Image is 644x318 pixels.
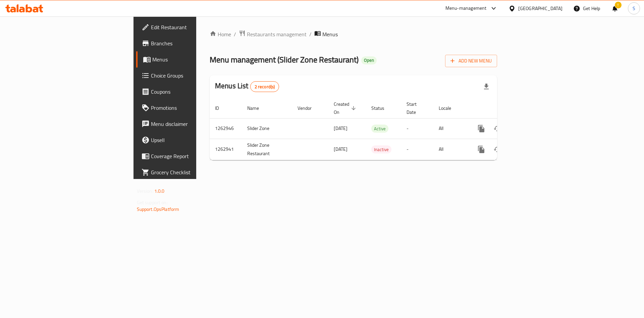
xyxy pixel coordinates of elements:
[433,139,468,160] td: All
[151,39,236,47] span: Branches
[251,84,279,90] span: 2 record(s)
[137,205,179,214] a: Support.OpsPlatform
[151,120,236,128] span: Menu disclaimer
[478,79,494,95] div: Export file
[151,136,236,144] span: Upsell
[473,141,489,157] button: more
[242,139,292,160] td: Slider Zone Restaurant
[401,139,433,160] td: -
[215,81,279,92] h2: Menus List
[136,164,241,180] a: Grocery Checklist
[137,198,168,207] span: Get support on:
[210,30,497,39] nav: breadcrumb
[298,104,320,112] span: Vendor
[334,100,358,116] span: Created On
[215,104,228,112] span: ID
[247,30,307,38] span: Restaurants management
[489,141,505,157] button: Change Status
[309,30,312,38] li: /
[518,5,562,12] div: [GEOGRAPHIC_DATA]
[371,145,391,153] div: Inactive
[445,55,497,67] button: Add New Menu
[371,146,391,153] span: Inactive
[154,187,165,195] span: 1.0.0
[334,124,347,133] span: [DATE]
[371,125,388,133] span: Active
[210,98,543,160] table: enhanced table
[450,57,492,65] span: Add New Menu
[371,104,393,112] span: Status
[247,104,268,112] span: Name
[152,55,236,63] span: Menus
[151,23,236,31] span: Edit Restaurant
[136,132,241,148] a: Upsell
[407,100,425,116] span: Start Date
[136,84,241,100] a: Coupons
[136,148,241,164] a: Coverage Report
[401,118,433,139] td: -
[151,72,236,80] span: Choice Groups
[322,30,338,38] span: Menus
[151,104,236,112] span: Promotions
[468,98,543,119] th: Actions
[136,116,241,132] a: Menu disclaimer
[151,152,236,160] span: Coverage Report
[137,187,153,195] span: Version:
[151,168,236,176] span: Grocery Checklist
[136,100,241,116] a: Promotions
[136,51,241,67] a: Menus
[136,19,241,35] a: Edit Restaurant
[250,81,279,92] div: Total records count
[210,52,359,67] span: Menu management ( Slider Zone Restaurant )
[361,57,377,63] span: Open
[239,30,307,39] a: Restaurants management
[136,35,241,51] a: Branches
[473,121,489,137] button: more
[334,145,347,153] span: [DATE]
[361,56,377,64] div: Open
[433,118,468,139] td: All
[489,121,505,137] button: Change Status
[439,104,460,112] span: Locale
[242,118,292,139] td: Slider Zone
[633,5,635,12] span: S
[445,4,487,12] div: Menu-management
[151,88,236,96] span: Coupons
[136,67,241,84] a: Choice Groups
